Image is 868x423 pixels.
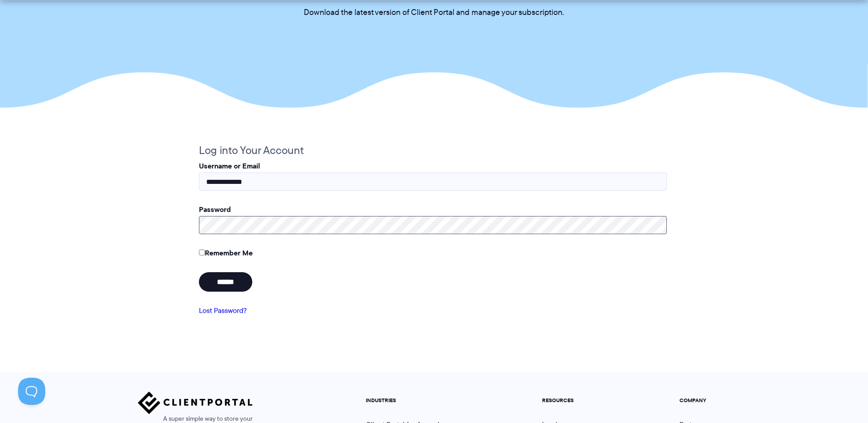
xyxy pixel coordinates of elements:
[199,204,231,215] label: Password
[679,397,730,404] h5: COMPANY
[199,141,304,160] legend: Log into Your Account
[304,6,564,19] p: Download the latest version of Client Portal and manage your subscription.
[18,378,45,405] iframe: Toggle Customer Support
[199,250,205,255] input: Remember Me
[542,397,594,404] h5: RESOURCES
[366,397,457,404] h5: INDUSTRIES
[199,247,253,258] label: Remember Me
[199,160,260,171] label: Username or Email
[199,305,247,316] a: Lost Password?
